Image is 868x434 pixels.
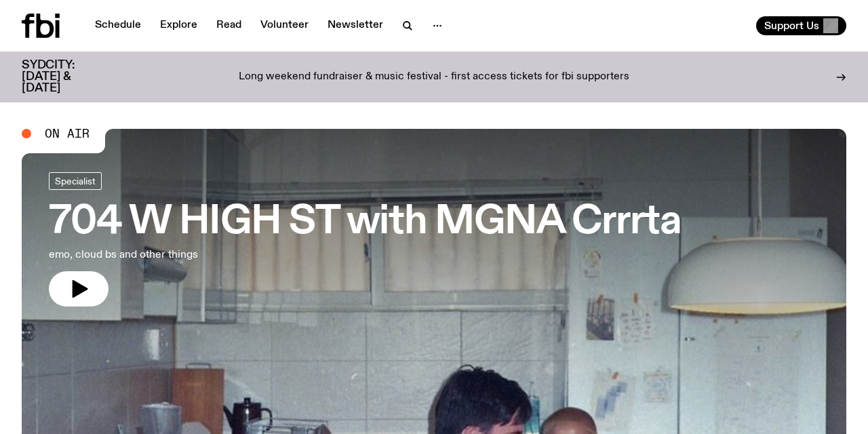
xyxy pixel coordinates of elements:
a: Read [208,16,250,35]
span: On Air [45,127,90,140]
h3: SYDCITY: [DATE] & [DATE] [22,60,108,94]
p: Long weekend fundraiser & music festival - first access tickets for fbi supporters [239,71,629,83]
h3: 704 W HIGH ST with MGNA Crrrta [49,203,682,241]
p: emo, cloud bs and other things [49,247,396,263]
a: Specialist [49,172,102,190]
a: Explore [152,16,205,35]
button: Support Us [756,16,846,35]
a: Schedule [87,16,149,35]
span: Specialist [55,176,96,186]
a: Volunteer [252,16,317,35]
span: Support Us [764,20,819,32]
a: Newsletter [319,16,391,35]
a: 704 W HIGH ST with MGNA Crrrtaemo, cloud bs and other things [49,172,682,307]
